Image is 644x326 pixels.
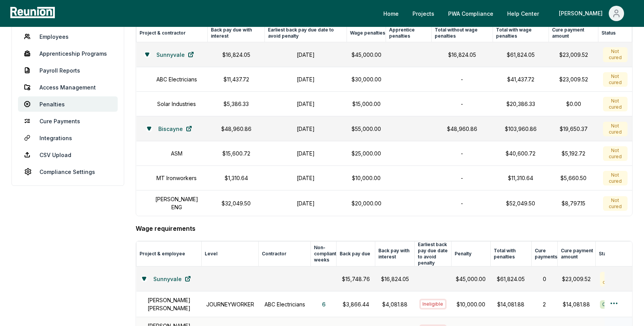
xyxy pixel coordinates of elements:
[559,6,606,21] div: [PERSON_NAME]
[18,29,118,44] a: Employees
[18,164,118,179] a: Compliance Settings
[352,100,381,108] p: $15,000.00
[269,149,342,157] h1: [DATE]
[265,24,347,42] th: Earliest back pay due date to avoid penalty
[501,6,545,21] a: Help Center
[141,296,197,312] h1: [PERSON_NAME] [PERSON_NAME]
[212,125,260,133] p: $48,960.86
[212,51,260,59] p: $16,824.05
[497,149,544,157] p: $40,600.72
[557,242,595,266] th: Cure payment amount
[600,272,618,286] div: Not cured
[553,125,593,133] div: $19,650.37
[212,100,260,108] p: $5,386.33
[375,242,415,266] th: Back pay with interest
[341,275,371,283] p: $15,748.76
[603,122,628,136] div: Not cured
[603,171,628,185] div: Not cured
[456,275,486,283] p: $45,000.00
[269,51,342,59] h1: [DATE]
[432,166,493,190] td: -
[497,199,544,207] p: $52,049.50
[497,125,544,133] p: $103,960.86
[150,47,200,62] a: Sunnyvale
[212,75,260,83] p: $11,437.72
[259,242,311,266] th: Contractor
[152,121,198,136] a: Biscayne
[497,100,544,108] p: $20,386.33
[432,92,493,116] td: -
[553,100,593,108] div: $0.00
[432,141,493,166] td: -
[347,24,386,42] th: Wage penalties
[136,242,202,266] th: Project & employee
[171,149,182,157] h1: ASM
[432,67,493,92] td: -
[406,6,440,21] a: Projects
[603,97,628,111] div: Not cured
[18,130,118,146] a: Integrations
[432,190,493,216] td: -
[18,79,118,95] a: Access Management
[603,196,628,211] div: Not cured
[603,146,628,161] div: Not cured
[536,275,553,283] div: 0
[600,300,618,309] div: Cured
[549,24,598,42] th: Cure payment amount
[269,199,342,207] h1: [DATE]
[603,47,628,62] div: Not cured
[432,24,493,42] th: Total without wage penalties
[436,51,488,59] p: $16,824.05
[493,24,549,42] th: Total with wage penalties
[553,75,593,83] div: $23,009.52
[316,296,332,312] button: 6
[18,113,118,129] a: Cure Payments
[490,242,531,266] th: Total with penalties
[136,24,208,42] th: Project & contractor
[386,24,432,42] th: Apprentice penalties
[451,242,490,266] th: Penalty
[18,46,118,61] a: Apprenticeship Programs
[206,300,254,308] h1: JOURNEYWORKER
[352,75,381,83] p: $30,000.00
[419,299,447,309] button: Ineligible
[531,242,557,266] th: Cure payments
[495,300,527,308] p: $14,081.88
[603,72,628,87] div: Not cured
[562,275,591,283] div: $23,009.52
[150,195,203,211] h1: [PERSON_NAME] ENG
[18,147,118,162] a: CSV Upload
[553,174,593,182] div: $5,660.50
[495,275,527,283] p: $61,824.05
[341,300,371,308] p: $3,866.44
[595,242,623,266] th: Status
[269,75,342,83] h1: [DATE]
[18,63,118,78] a: Payroll Reports
[352,125,381,133] p: $55,000.00
[156,75,197,83] h1: ABC Electricians
[380,275,410,283] p: $16,824.05
[553,51,593,59] div: $23,009.52
[553,149,593,157] div: $5,192.72
[212,199,260,207] p: $32,049.50
[202,242,259,266] th: Level
[377,6,636,21] nav: Main
[208,24,265,42] th: Back pay due with interest
[157,100,196,108] h1: Solar Industries
[377,6,405,21] a: Home
[269,100,342,108] h1: [DATE]
[415,242,452,266] th: Earliest back pay due date to avoid penalty
[497,174,544,182] p: $11,310.64
[352,149,381,157] p: $25,000.00
[18,96,118,112] a: Penalties
[380,300,410,308] p: $4,081.88
[442,6,499,21] a: PWA Compliance
[352,51,381,59] p: $45,000.00
[352,199,381,207] p: $20,000.00
[136,224,632,233] h4: Wage requirements
[497,51,544,59] p: $61,824.05
[553,199,593,207] div: $8,797.15
[269,125,342,133] h1: [DATE]
[311,242,337,266] th: Non-compliant weeks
